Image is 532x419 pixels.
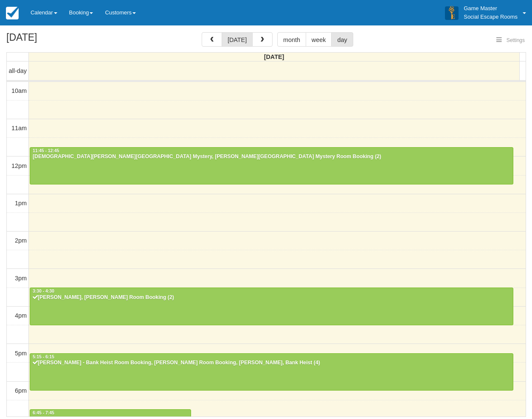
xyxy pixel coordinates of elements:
[9,67,27,74] span: all-day
[464,13,518,21] p: Social Escape Rooms
[491,34,530,47] button: Settings
[32,360,511,366] div: [PERSON_NAME] - Bank Heist Room Booking, [PERSON_NAME] Room Booking, [PERSON_NAME], Bank Heist (4)
[264,53,284,60] span: [DATE]
[30,147,513,184] a: 11:45 - 12:45[DEMOGRAPHIC_DATA][PERSON_NAME][GEOGRAPHIC_DATA] Mystery, [PERSON_NAME][GEOGRAPHIC_D...
[33,355,54,359] span: 5:15 - 6:15
[33,148,59,153] span: 11:45 - 12:45
[15,312,27,319] span: 4pm
[11,125,27,131] span: 11am
[15,275,27,282] span: 3pm
[30,353,513,391] a: 5:15 - 6:15[PERSON_NAME] - Bank Heist Room Booking, [PERSON_NAME] Room Booking, [PERSON_NAME], Ba...
[464,4,518,13] p: Game Master
[222,32,253,47] button: [DATE]
[33,411,54,415] span: 6:45 - 7:45
[15,200,27,207] span: 1pm
[32,294,511,301] div: [PERSON_NAME], [PERSON_NAME] Room Booking (2)
[277,32,306,47] button: month
[6,7,19,20] img: checkfront-main-nav-mini-logo.png
[32,154,511,160] div: [DEMOGRAPHIC_DATA][PERSON_NAME][GEOGRAPHIC_DATA] Mystery, [PERSON_NAME][GEOGRAPHIC_DATA] Mystery ...
[30,288,513,325] a: 3:30 - 4:30[PERSON_NAME], [PERSON_NAME] Room Booking (2)
[15,237,27,244] span: 2pm
[11,162,27,169] span: 12pm
[15,387,27,394] span: 6pm
[331,32,353,47] button: day
[507,37,525,43] span: Settings
[33,289,54,293] span: 3:30 - 4:30
[15,350,27,357] span: 5pm
[306,32,332,47] button: week
[11,87,27,94] span: 10am
[445,6,459,20] img: A3
[6,32,114,48] h2: [DATE]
